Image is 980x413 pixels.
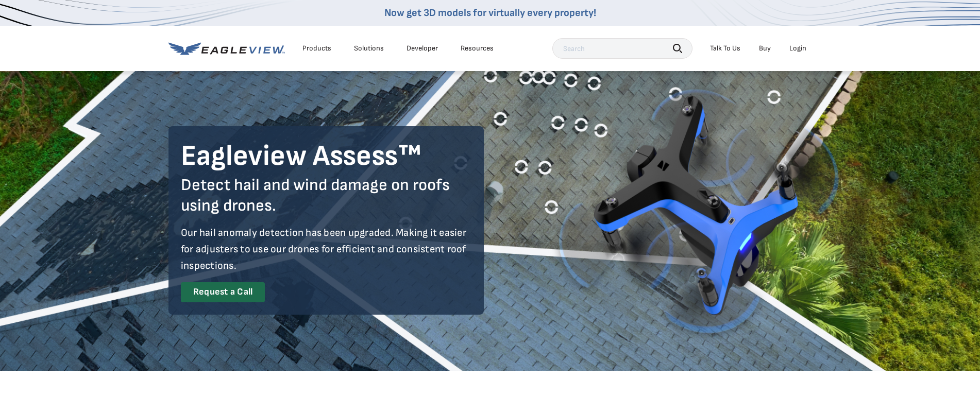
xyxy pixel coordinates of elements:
[461,44,494,53] div: Resources
[789,44,806,53] div: Login
[302,44,331,53] div: Products
[181,139,471,175] h1: Eagleview Assess™
[710,44,740,53] div: Talk To Us
[354,44,384,53] div: Solutions
[384,7,596,19] a: Now get 3D models for virtually every property!
[181,282,265,302] a: Request a Call
[181,175,471,216] div: Detect hail and wind damage on roofs using drones.
[552,38,692,59] input: Search
[407,44,438,53] a: Developer
[759,44,771,53] a: Buy
[181,225,471,274] div: Our hail anomaly detection has been upgraded. Making it easier for adjusters to use our drones fo...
